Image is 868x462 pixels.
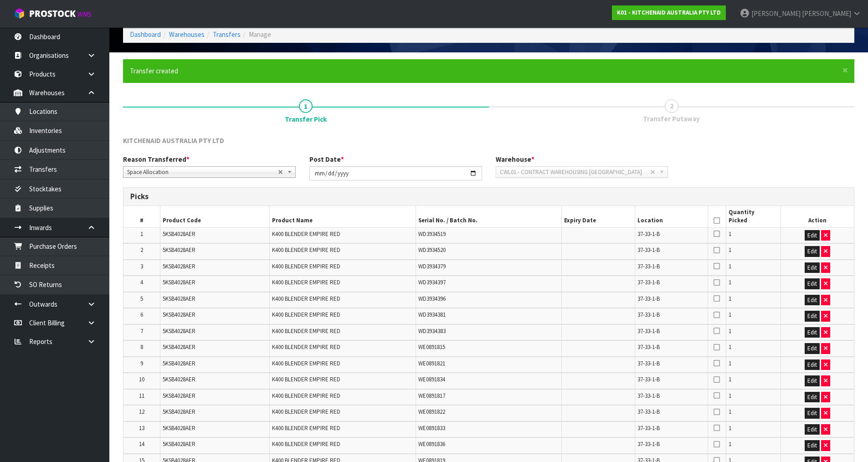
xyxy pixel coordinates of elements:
[805,327,820,338] button: Edit
[637,359,660,367] span: 37-33-1-B
[139,424,144,432] span: 13
[270,206,416,227] th: Product Name
[805,440,820,451] button: Edit
[140,311,143,318] span: 6
[272,311,340,318] span: K400 BLENDER EMPIRE RED
[726,206,781,227] th: Quantity Picked
[249,30,271,39] span: Manage
[272,375,340,383] span: K400 BLENDER EMPIRE RED
[418,230,446,238] span: WD3934519
[285,114,327,124] span: Transfer Pick
[637,440,660,448] span: 37-33-1-B
[299,99,313,113] span: 1
[418,424,445,432] span: WE0891833
[637,295,660,303] span: 37-33-1-B
[751,9,801,18] span: [PERSON_NAME]
[139,375,144,383] span: 10
[163,278,195,286] span: 5KSB4028AER
[130,192,847,201] h3: Picks
[163,343,195,351] span: 5KSB4028AER
[729,327,731,335] span: 1
[272,408,340,416] span: K400 BLENDER EMPIRE RED
[805,262,820,273] button: Edit
[418,295,446,303] span: WD3934396
[637,262,660,270] span: 37-33-1-B
[163,424,195,432] span: 5KSB4028AER
[140,246,143,254] span: 2
[729,375,731,383] span: 1
[163,327,195,335] span: 5KSB4028AER
[160,206,269,227] th: Product Code
[140,230,143,238] span: 1
[418,359,445,367] span: WE0891821
[418,246,446,254] span: WD3934520
[14,8,25,19] img: cube-alt.png
[637,278,660,286] span: 37-33-1-B
[500,167,651,178] span: CWL01 - CONTRACT WAREHOUSING [GEOGRAPHIC_DATA]
[805,295,820,306] button: Edit
[77,10,92,19] small: WMS
[729,230,731,238] span: 1
[130,67,178,75] span: Transfer created
[272,440,340,448] span: K400 BLENDER EMPIRE RED
[729,424,731,432] span: 1
[272,262,340,270] span: K400 BLENDER EMPIRE RED
[213,30,241,39] a: Transfers
[418,278,446,286] span: WD3934397
[418,311,446,318] span: WD3934381
[140,359,143,367] span: 9
[637,230,660,238] span: 37-33-1-B
[169,30,205,39] a: Warehouses
[418,343,445,351] span: WE0891815
[163,311,195,318] span: 5KSB4028AER
[729,392,731,400] span: 1
[139,392,144,400] span: 11
[130,30,161,39] a: Dashboard
[123,206,160,227] th: #
[272,246,340,254] span: K400 BLENDER EMPIRE RED
[140,327,143,335] span: 7
[805,311,820,322] button: Edit
[729,278,731,286] span: 1
[637,343,660,351] span: 37-33-1-B
[805,375,820,386] button: Edit
[805,343,820,354] button: Edit
[637,392,660,400] span: 37-33-1-B
[309,166,482,180] input: Post Date
[418,327,446,335] span: WD3934383
[729,262,731,270] span: 1
[272,327,340,335] span: K400 BLENDER EMPIRE RED
[729,343,731,351] span: 1
[29,8,76,20] span: ProStock
[637,375,660,383] span: 37-33-1-B
[617,9,721,16] strong: K01 - KITCHENAID AUSTRALIA PTY LTD
[309,154,344,164] label: Post Date
[665,99,678,113] span: 2
[637,311,660,318] span: 37-33-1-B
[781,206,854,227] th: Action
[729,311,731,318] span: 1
[123,136,224,145] span: KITCHENAID AUSTRALIA PTY LTD
[562,206,635,227] th: Expiry Date
[729,408,731,416] span: 1
[842,64,848,77] span: ×
[272,392,340,400] span: K400 BLENDER EMPIRE RED
[418,262,446,270] span: WD3934379
[418,408,445,416] span: WE0891822
[163,408,195,416] span: 5KSB4028AER
[637,246,660,254] span: 37-33-1-B
[418,440,445,448] span: WE0891836
[163,375,195,383] span: 5KSB4028AER
[163,246,195,254] span: 5KSB4028AER
[140,278,143,286] span: 4
[140,343,143,351] span: 8
[729,359,731,367] span: 1
[805,230,820,241] button: Edit
[805,246,820,257] button: Edit
[163,359,195,367] span: 5KSB4028AER
[139,440,144,448] span: 14
[123,154,190,164] label: Reason Transferred
[272,295,340,303] span: K400 BLENDER EMPIRE RED
[805,278,820,289] button: Edit
[163,295,195,303] span: 5KSB4028AER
